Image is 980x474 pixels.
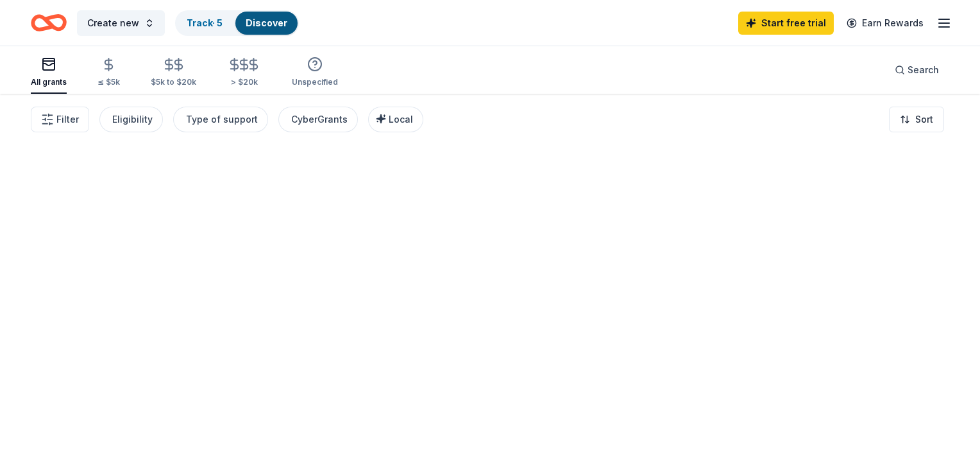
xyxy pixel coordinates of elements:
button: Type of support [173,107,268,132]
button: Eligibility [99,107,163,132]
span: Local [389,114,413,125]
button: ≤ $5k [97,52,120,94]
div: ≤ $5k [97,77,120,87]
div: CyberGrants [291,112,348,127]
a: Home [31,8,67,38]
button: Track· 5Discover [175,10,299,36]
span: Filter [56,112,79,127]
button: Search [884,57,949,83]
span: Search [908,62,939,78]
span: Create new [87,15,139,31]
button: Create new [77,10,165,36]
div: > $20k [227,77,261,87]
div: $5k to $20k [151,77,196,87]
a: Earn Rewards [839,12,931,35]
button: > $20k [227,52,261,94]
button: $5k to $20k [151,52,196,94]
a: Start free trial [738,12,834,35]
button: Sort [889,107,944,132]
div: Unspecified [292,77,338,87]
div: Type of support [186,112,258,127]
a: Track· 5 [187,17,223,28]
div: Eligibility [112,112,153,127]
button: All grants [31,51,67,94]
button: Unspecified [292,51,338,94]
a: Discover [246,17,287,28]
span: Sort [915,112,933,127]
div: All grants [31,77,67,87]
button: Filter [31,107,89,132]
button: Local [368,107,423,132]
button: CyberGrants [278,107,358,132]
